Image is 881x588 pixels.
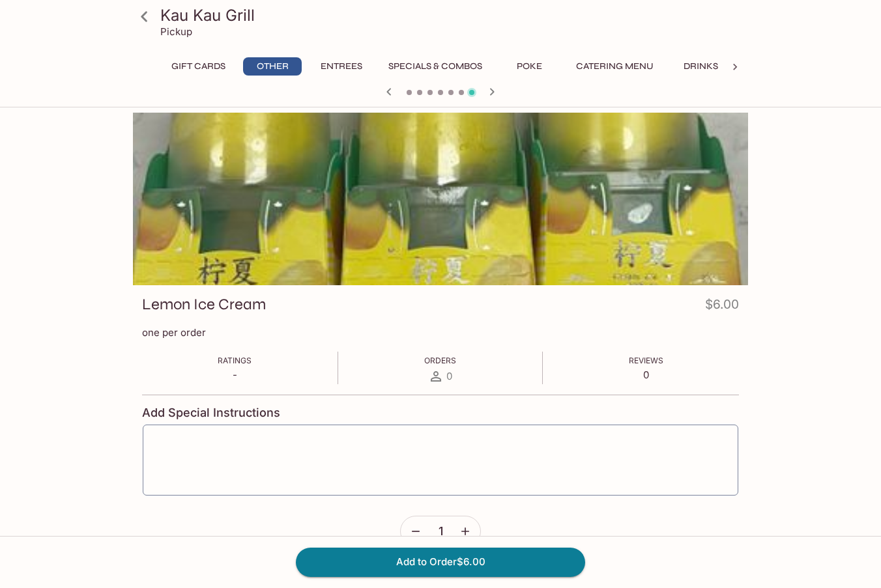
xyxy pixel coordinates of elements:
[160,25,192,38] p: Pickup
[142,294,266,315] h3: Lemon Ice Cream
[569,57,661,76] button: Catering Menu
[424,356,456,365] span: Orders
[142,406,739,420] h4: Add Special Instructions
[243,57,302,76] button: Other
[218,369,252,381] p: -
[671,57,730,76] button: Drinks
[705,294,739,320] h4: $6.00
[629,369,663,381] p: 0
[296,548,585,576] button: Add to Order$6.00
[160,5,743,25] h3: Kau Kau Grill
[312,57,371,76] button: Entrees
[381,57,489,76] button: Specials & Combos
[500,57,558,76] button: Poke
[439,524,443,539] span: 1
[629,356,663,365] span: Reviews
[164,57,233,76] button: Gift Cards
[142,326,739,339] p: one per order
[218,356,252,365] span: Ratings
[133,113,748,285] div: Lemon Ice Cream
[446,370,452,382] span: 0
